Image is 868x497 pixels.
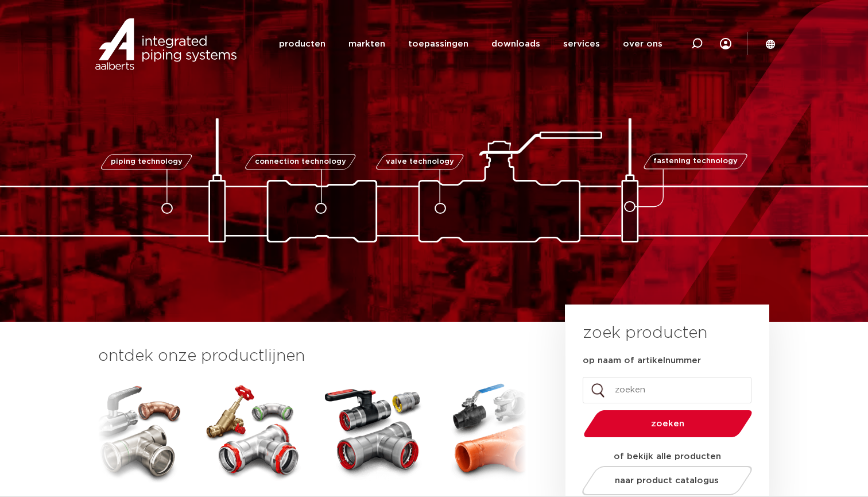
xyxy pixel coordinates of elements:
h3: zoek producten [583,322,707,345]
a: downloads [491,22,540,66]
span: naar product catalogus [615,476,719,485]
label: op naam of artikelnummer [583,355,701,367]
button: zoeken [579,409,757,438]
a: services [563,22,600,66]
a: toepassingen [408,22,468,66]
span: zoeken [613,419,723,428]
span: valve technology [385,158,454,165]
a: naar product catalogus [579,466,755,495]
a: producten [279,22,325,66]
input: zoeken [583,377,751,403]
nav: Menu [279,22,662,66]
a: over ons [623,22,662,66]
a: markten [348,22,385,66]
strong: of bekijk alle producten [614,452,721,461]
span: connection technology [255,158,346,165]
span: piping technology [110,158,182,165]
span: fastening technology [653,158,738,165]
h3: ontdek onze productlijnen [98,345,526,368]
